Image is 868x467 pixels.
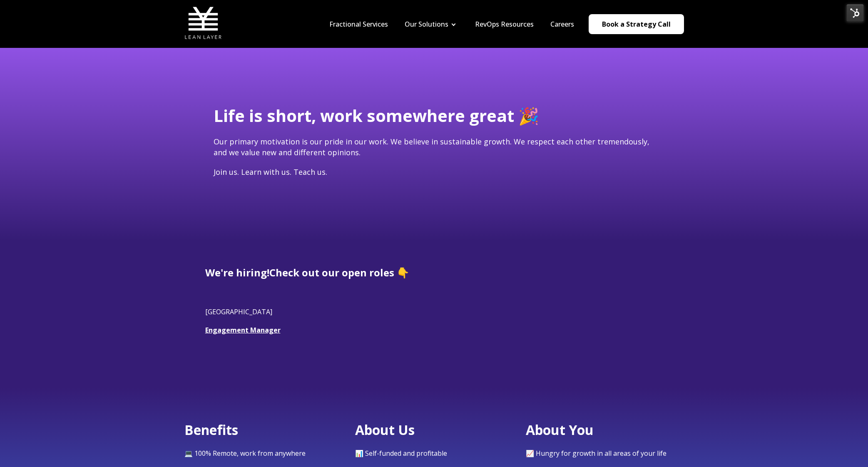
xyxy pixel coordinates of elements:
[184,4,222,42] img: Lean Layer Logo
[321,20,582,29] div: Navigation Menu
[205,266,269,279] span: We're hiring!
[214,104,539,127] span: Life is short, work somewhere great 🎉
[214,137,649,157] span: Our primary motivation is our pride in our work. We believe in sustainable growth. We respect eac...
[550,20,574,29] a: Careers
[184,449,306,458] span: 💻 100% Remote, work from anywhere
[475,20,534,29] a: RevOps Resources
[355,449,447,458] span: 📊 Self-funded and profitable
[184,421,238,439] span: Benefits
[205,307,272,316] span: [GEOGRAPHIC_DATA]
[846,4,864,22] img: HubSpot Tools Menu Toggle
[355,421,415,439] span: About Us
[269,266,409,279] span: Check out our open roles 👇
[329,20,388,29] a: Fractional Services
[205,325,281,335] a: Engagement Manager
[405,20,448,29] a: Our Solutions
[526,421,594,439] span: About You
[589,14,684,34] a: Book a Strategy Call
[526,449,667,458] span: 📈 Hungry for growth in all areas of your life
[214,167,327,177] span: Join us. Learn with us. Teach us.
